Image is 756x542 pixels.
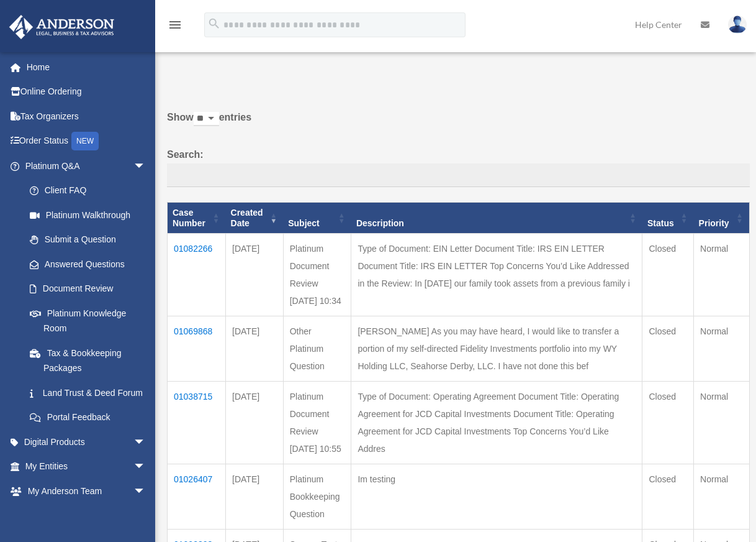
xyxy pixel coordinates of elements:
div: NEW [71,132,99,150]
a: Portal Feedback [17,405,158,430]
a: Submit a Question [17,227,158,252]
a: Home [9,55,164,80]
span: arrow_drop_down [133,429,158,455]
a: Tax & Bookkeeping Packages [17,341,158,380]
td: [DATE] [226,234,284,316]
a: Online Ordering [9,80,164,104]
th: Case Number: activate to sort column ascending [168,202,226,234]
td: Closed [642,234,694,316]
label: Show entries [167,109,750,139]
a: Platinum Knowledge Room [17,301,158,341]
a: My Entitiesarrow_drop_down [9,454,164,479]
td: [DATE] [226,382,284,464]
img: User Pic [728,16,747,34]
span: arrow_drop_down [133,454,158,480]
td: Normal [694,382,750,464]
th: Description: activate to sort column ascending [351,202,642,234]
td: 01026407 [168,464,226,530]
a: Digital Productsarrow_drop_down [9,429,164,454]
a: Answered Questions [17,252,152,277]
a: Client FAQ [17,178,158,203]
td: Normal [694,464,750,530]
span: arrow_drop_down [133,154,158,179]
th: Created Date: activate to sort column ascending [226,202,284,234]
td: Platinum Document Review [DATE] 10:55 [283,382,351,464]
td: Normal [694,316,750,382]
td: [DATE] [226,464,284,530]
a: My Anderson Teamarrow_drop_down [9,479,164,503]
td: 01069868 [168,316,226,382]
th: Subject: activate to sort column ascending [283,202,351,234]
td: [DATE] [226,316,284,382]
th: Priority: activate to sort column ascending [694,202,750,234]
td: Im testing [351,464,642,530]
td: Platinum Bookkeeping Question [283,464,351,530]
td: Platinum Document Review [DATE] 10:34 [283,234,351,316]
td: Closed [642,464,694,530]
select: Showentries [194,112,219,126]
span: arrow_drop_down [133,479,158,504]
td: Normal [694,234,750,316]
td: [PERSON_NAME] As you may have heard, I would like to transfer a portion of my self-directed Fidel... [351,316,642,382]
a: Land Trust & Deed Forum [17,380,158,405]
th: Status: activate to sort column ascending [642,202,694,234]
a: Document Review [17,277,158,301]
i: search [207,17,221,30]
a: Platinum Q&Aarrow_drop_down [9,154,158,178]
td: 01038715 [168,382,226,464]
input: Search: [167,163,750,187]
img: Anderson Advisors Platinum Portal [6,15,118,39]
td: Type of Document: Operating Agreement Document Title: Operating Agreement for JCD Capital Investm... [351,382,642,464]
td: 01082266 [168,234,226,316]
td: Closed [642,316,694,382]
a: Platinum Walkthrough [17,203,158,227]
a: Order StatusNEW [9,129,164,154]
i: menu [168,17,182,32]
a: Tax Organizers [9,104,164,129]
td: Type of Document: EIN Letter Document Title: IRS EIN LETTER Document Title: IRS EIN LETTER Top Co... [351,234,642,316]
a: menu [168,22,182,32]
label: Search: [167,146,750,187]
td: Closed [642,382,694,464]
td: Other Platinum Question [283,316,351,382]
